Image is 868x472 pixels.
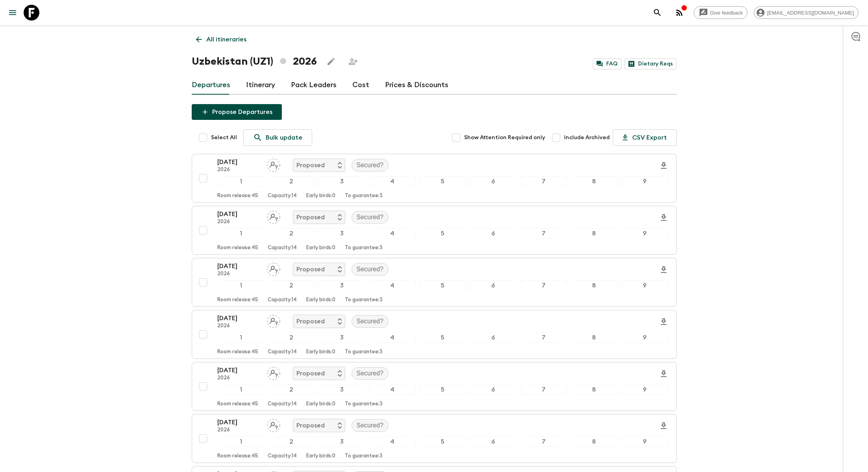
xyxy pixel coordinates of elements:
p: [DATE] [217,418,261,427]
div: 3 [318,228,365,239]
p: Proposed [296,160,325,170]
span: Assign pack leader [267,161,280,167]
p: Capacity: 14 [268,453,297,459]
div: 7 [520,176,567,187]
p: 2026 [217,427,261,433]
div: 2 [268,332,315,343]
div: 1 [217,384,265,395]
svg: Download Onboarding [659,213,668,222]
div: 4 [368,437,416,447]
div: 8 [570,437,618,447]
button: [DATE]2026Assign pack leaderProposedSecured?123456789Room release:45Capacity:14Early birds:0To gu... [192,310,677,359]
svg: Download Onboarding [659,421,668,431]
svg: Download Onboarding [659,317,668,326]
button: Edit this itinerary [323,54,339,69]
div: 3 [318,176,365,187]
a: Itinerary [246,76,275,95]
div: 3 [318,384,365,395]
div: 8 [570,384,618,395]
a: Pack Leaders [291,76,337,95]
button: [DATE]2026Assign pack leaderProposedSecured?123456789Room release:45Capacity:14Early birds:0To gu... [192,206,677,255]
p: Secured? [357,160,384,170]
p: Room release: 45 [217,453,258,459]
p: To guarantee: 3 [345,401,383,407]
p: [DATE] [217,157,261,167]
div: 2 [268,280,315,291]
div: 1 [217,228,265,239]
p: 2026 [217,271,261,277]
p: Early birds: 0 [306,245,335,251]
div: 6 [470,384,517,395]
span: Assign pack leader [267,421,280,427]
div: 9 [621,384,668,395]
div: 5 [419,176,466,187]
div: 1 [217,280,265,291]
div: 9 [621,228,668,239]
p: Secured? [357,421,384,430]
p: Room release: 45 [217,349,258,355]
div: Secured? [352,263,389,276]
h1: Uzbekistan (UZ1) 2026 [192,54,317,69]
p: Secured? [357,317,384,326]
div: 9 [621,280,668,291]
div: 5 [419,437,466,447]
div: 5 [419,280,466,291]
span: Give feedback [706,10,747,16]
p: Room release: 45 [217,193,258,199]
span: Assign pack leader [267,213,280,219]
p: Early birds: 0 [306,297,335,303]
p: Room release: 45 [217,297,258,303]
div: 2 [268,228,315,239]
div: 7 [520,384,567,395]
div: 4 [368,332,416,343]
p: Capacity: 14 [268,245,297,251]
div: Secured? [352,419,389,432]
p: Proposed [296,421,325,430]
div: 5 [419,228,466,239]
p: Capacity: 14 [268,193,297,199]
p: Proposed [296,317,325,326]
span: Assign pack leader [267,317,280,323]
div: Secured? [352,159,389,172]
p: Secured? [357,369,384,378]
div: 3 [318,332,365,343]
svg: Download Onboarding [659,161,668,170]
div: 1 [217,176,265,187]
div: 5 [419,384,466,395]
div: Secured? [352,315,389,328]
div: 3 [318,437,365,447]
div: 3 [318,280,365,291]
div: 6 [470,176,517,187]
div: 7 [520,332,567,343]
a: Prices & Discounts [385,76,448,95]
p: To guarantee: 3 [345,245,383,251]
div: 4 [368,280,416,291]
div: 8 [570,176,618,187]
p: Secured? [357,265,384,274]
a: All itineraries [192,32,251,47]
div: 8 [570,280,618,291]
div: 4 [368,228,416,239]
div: 4 [368,384,416,395]
div: 5 [419,332,466,343]
div: 7 [520,228,567,239]
p: Early birds: 0 [306,193,335,199]
p: All itineraries [206,35,246,44]
span: Assign pack leader [267,265,280,271]
button: [DATE]2026Assign pack leaderProposedSecured?123456789Room release:45Capacity:14Early birds:0To gu... [192,154,677,203]
p: 2026 [217,219,261,225]
p: [DATE] [217,313,261,323]
span: Include Archived [564,134,610,142]
div: 1 [217,332,265,343]
button: menu [5,5,20,21]
a: Dietary Reqs [625,58,677,69]
div: 6 [470,437,517,447]
div: 7 [520,437,567,447]
p: Early birds: 0 [306,349,335,355]
button: [DATE]2026Assign pack leaderProposedSecured?123456789Room release:45Capacity:14Early birds:0To gu... [192,258,677,307]
p: To guarantee: 3 [345,453,383,459]
div: 6 [470,280,517,291]
div: Secured? [352,367,389,380]
a: Bulk update [243,129,312,146]
span: Select All [211,134,237,142]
